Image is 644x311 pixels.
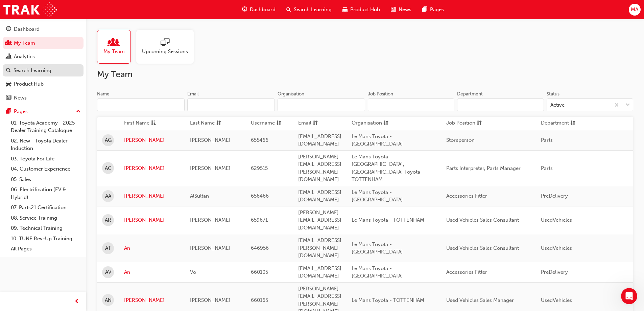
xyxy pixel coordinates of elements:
[161,38,169,48] span: sessionType_ONLINE_URL-icon
[8,154,84,164] a: 03. Toyota For Life
[541,119,569,128] span: Department
[251,193,269,199] span: 656466
[8,234,84,244] a: 10. TUNE Rev-Up Training
[250,6,276,14] span: Dashboard
[105,164,112,172] span: AC
[446,269,487,275] span: Accessories Fitter
[190,119,227,128] button: Last Namesorting-icon
[8,164,84,174] a: 04. Customer Experience
[446,245,519,251] span: Used Vehicles Sales Consultant
[446,193,487,199] span: Accessories Fitter
[541,297,572,303] span: UsedVehicles
[74,297,79,306] span: prev-icon
[541,137,553,143] span: Parts
[352,265,403,279] span: Le Mans Toyota - [GEOGRAPHIC_DATA]
[422,5,427,14] span: pages-icon
[142,48,188,55] span: Upcoming Sessions
[298,154,341,183] span: [PERSON_NAME][EMAIL_ADDRESS][PERSON_NAME][DOMAIN_NAME]
[216,119,221,128] span: sorting-icon
[251,245,269,251] span: 646956
[105,244,111,252] span: AT
[124,192,180,200] a: [PERSON_NAME]
[541,119,578,128] button: Departmentsorting-icon
[190,119,215,128] span: Last Name
[298,237,341,259] span: [EMAIL_ADDRESS][PERSON_NAME][DOMAIN_NAME]
[6,68,11,74] span: search-icon
[8,136,84,154] a: 02. New - Toyota Dealer Induction
[6,54,11,60] span: chart-icon
[103,48,125,55] span: My Team
[6,109,11,115] span: pages-icon
[457,98,544,111] input: Department
[187,91,199,97] div: Email
[105,296,112,304] span: AN
[14,67,51,74] div: Search Learning
[368,98,454,111] input: Job Position
[298,119,335,128] button: Emailsorting-icon
[8,184,84,202] a: 06. Electrification (EV & Hybrid)
[124,244,180,252] a: An
[251,297,268,303] span: 660165
[136,30,199,64] a: Upcoming Sessions
[8,202,84,213] a: 07. Parts21 Certification
[286,5,291,14] span: search-icon
[8,244,84,254] a: All Pages
[298,133,341,147] span: [EMAIL_ADDRESS][DOMAIN_NAME]
[278,91,304,97] div: Organisation
[383,119,388,128] span: sorting-icon
[3,2,57,17] img: Trak
[3,37,84,49] a: My Team
[278,98,365,111] input: Organisation
[105,216,111,224] span: AR
[629,4,641,16] button: MA
[105,192,111,200] span: AA
[6,95,11,101] span: news-icon
[14,108,28,115] div: Pages
[430,6,444,14] span: Pages
[541,165,553,171] span: Parts
[110,38,118,48] span: people-icon
[14,53,35,61] div: Analytics
[190,193,209,199] span: AlSultan
[547,91,559,97] div: Status
[190,297,231,303] span: [PERSON_NAME]
[276,119,281,128] span: sorting-icon
[8,223,84,234] a: 09. Technical Training
[342,5,348,14] span: car-icon
[550,101,565,109] div: Active
[631,6,638,14] span: MA
[313,119,318,128] span: sorting-icon
[14,25,40,33] div: Dashboard
[6,81,11,87] span: car-icon
[190,217,231,223] span: [PERSON_NAME]
[251,269,268,275] span: 660105
[385,3,417,17] a: news-iconNews
[124,268,180,276] a: An
[3,105,84,118] button: Pages
[294,6,332,14] span: Search Learning
[242,5,247,14] span: guage-icon
[14,80,44,88] div: Product Hub
[399,6,411,14] span: News
[190,269,196,275] span: Vo
[417,3,449,17] a: pages-iconPages
[352,119,382,128] span: Organisation
[251,165,268,171] span: 629515
[151,119,156,128] span: asc-icon
[251,137,268,143] span: 655466
[352,133,403,147] span: Le Mans Toyota - [GEOGRAPHIC_DATA]
[3,22,84,105] button: DashboardMy TeamAnalyticsSearch LearningProduct HubNews
[3,23,84,36] a: Dashboard
[352,189,403,203] span: Le Mans Toyota - [GEOGRAPHIC_DATA]
[190,245,231,251] span: [PERSON_NAME]
[621,288,637,304] iframe: Intercom live chat
[97,30,136,64] a: My Team
[298,189,341,203] span: [EMAIL_ADDRESS][DOMAIN_NAME]
[190,137,231,143] span: [PERSON_NAME]
[190,165,231,171] span: [PERSON_NAME]
[446,137,475,143] span: Storeperson
[251,119,275,128] span: Username
[124,216,180,224] a: [PERSON_NAME]
[8,213,84,223] a: 08. Service Training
